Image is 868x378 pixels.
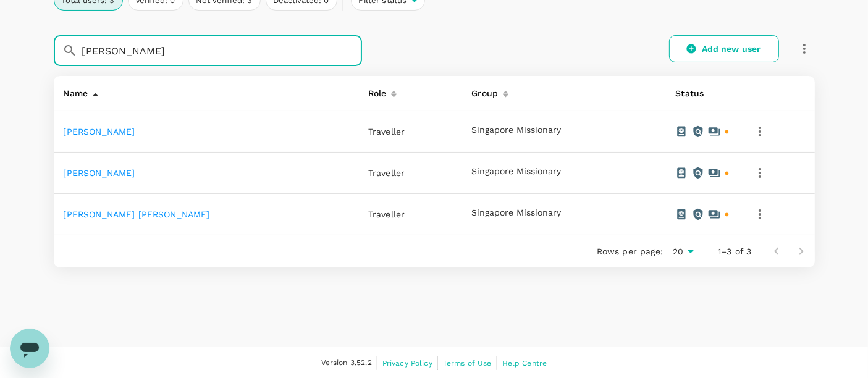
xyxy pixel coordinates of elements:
div: Name [59,81,88,101]
button: Singapore Missionary [471,125,561,135]
span: Traveller [368,209,405,219]
p: Rows per page: [597,245,663,258]
a: Terms of Use [443,356,492,370]
span: Version 3.52.2 [321,357,372,369]
span: Traveller [368,127,405,136]
th: Status [665,76,739,111]
a: Add new user [669,35,779,62]
div: Role [363,81,387,101]
a: [PERSON_NAME] [64,168,135,178]
span: Privacy Policy [382,359,432,367]
input: Search for a user [82,35,362,66]
span: Traveller [368,168,405,178]
div: 20 [668,243,698,261]
span: Terms of Use [443,359,492,367]
iframe: Button to launch messaging window [10,329,49,368]
a: Privacy Policy [382,356,432,370]
a: [PERSON_NAME] [64,127,135,136]
button: Singapore Missionary [471,167,561,177]
a: Help Centre [502,356,547,370]
a: [PERSON_NAME] [PERSON_NAME] [64,209,210,219]
button: Singapore Missionary [471,208,561,218]
span: Help Centre [502,359,547,367]
p: 1–3 of 3 [718,245,751,258]
div: Group [466,81,498,101]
